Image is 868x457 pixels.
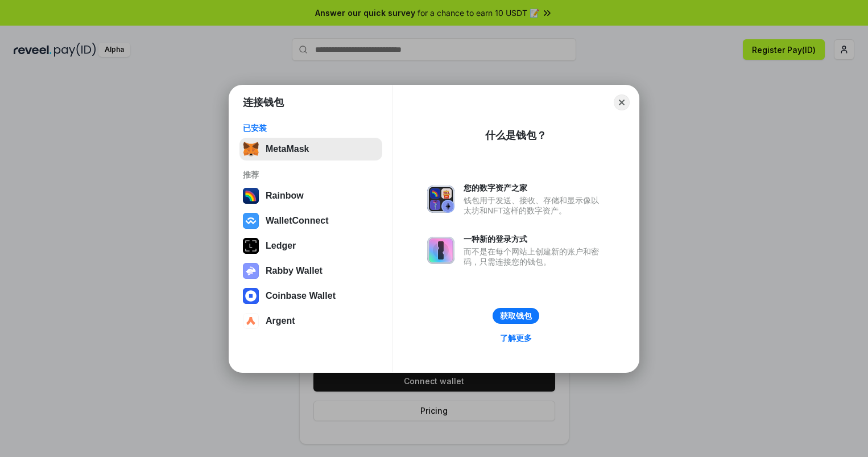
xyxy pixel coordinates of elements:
div: 推荐 [243,170,379,180]
button: Ledger [239,234,382,257]
div: 钱包用于发送、接收、存储和显示像以太坊和NFT这样的数字资产。 [464,195,605,216]
div: Rainbow [266,191,304,201]
div: WalletConnect [266,216,329,226]
img: svg+xml,%3Csvg%20width%3D%22120%22%20height%3D%22120%22%20viewBox%3D%220%200%20120%20120%22%20fil... [243,188,259,204]
div: MetaMask [266,144,309,154]
img: svg+xml,%3Csvg%20xmlns%3D%22http%3A%2F%2Fwww.w3.org%2F2000%2Fsvg%22%20width%3D%2228%22%20height%3... [243,238,259,254]
img: svg+xml,%3Csvg%20fill%3D%22none%22%20height%3D%2233%22%20viewBox%3D%220%200%2035%2033%22%20width%... [243,141,259,157]
div: 获取钱包 [500,311,532,321]
button: Close [614,94,630,110]
img: svg+xml,%3Csvg%20xmlns%3D%22http%3A%2F%2Fwww.w3.org%2F2000%2Fsvg%22%20fill%3D%22none%22%20viewBox... [243,263,259,279]
img: svg+xml,%3Csvg%20width%3D%2228%22%20height%3D%2228%22%20viewBox%3D%220%200%2028%2028%22%20fill%3D... [243,213,259,229]
div: Coinbase Wallet [266,291,336,301]
a: 了解更多 [493,331,539,345]
button: WalletConnect [239,209,382,232]
div: 已安装 [243,123,379,133]
img: svg+xml,%3Csvg%20xmlns%3D%22http%3A%2F%2Fwww.w3.org%2F2000%2Fsvg%22%20fill%3D%22none%22%20viewBox... [427,237,454,264]
button: 获取钱包 [493,308,539,324]
button: Coinbase Wallet [239,285,382,307]
div: 一种新的登录方式 [464,234,605,244]
img: svg+xml,%3Csvg%20width%3D%2228%22%20height%3D%2228%22%20viewBox%3D%220%200%2028%2028%22%20fill%3D... [243,313,259,329]
div: Rabby Wallet [266,266,323,276]
div: 您的数字资产之家 [464,183,605,193]
button: MetaMask [239,138,382,160]
img: svg+xml,%3Csvg%20width%3D%2228%22%20height%3D%2228%22%20viewBox%3D%220%200%2028%2028%22%20fill%3D... [243,288,259,304]
button: Rabby Wallet [239,260,382,282]
div: 了解更多 [500,333,532,343]
div: 什么是钱包？ [485,129,547,142]
button: Rainbow [239,184,382,207]
img: svg+xml,%3Csvg%20xmlns%3D%22http%3A%2F%2Fwww.w3.org%2F2000%2Fsvg%22%20fill%3D%22none%22%20viewBox... [427,186,454,213]
div: Argent [266,316,295,326]
button: Argent [239,310,382,332]
h1: 连接钱包 [243,96,284,109]
div: Ledger [266,241,296,251]
div: 而不是在每个网站上创建新的账户和密码，只需连接您的钱包。 [464,246,605,267]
